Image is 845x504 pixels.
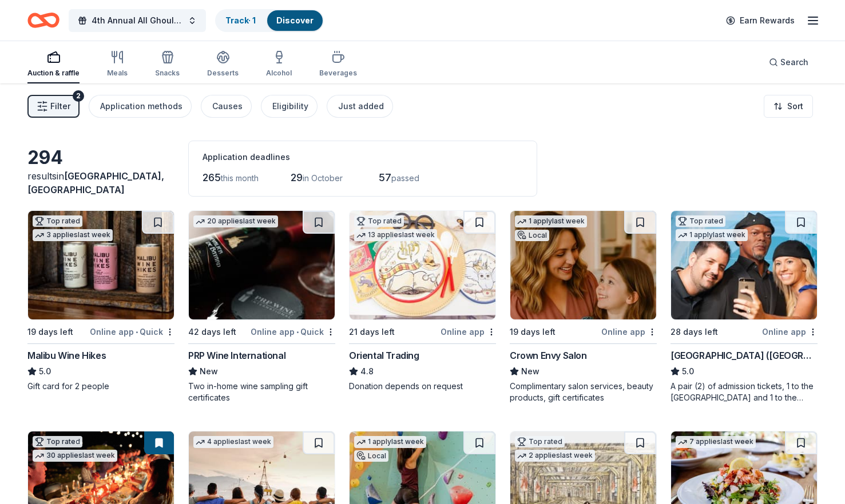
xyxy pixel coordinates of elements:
div: Snacks [155,69,180,78]
a: Earn Rewards [719,10,802,31]
div: Top rated [33,215,82,227]
span: 265 [203,171,221,183]
span: in [27,170,164,195]
div: Top rated [676,215,725,227]
a: Image for Oriental TradingTop rated13 applieslast week21 days leftOnline appOriental Trading4.8Do... [349,210,496,392]
div: 4 applies last week [193,436,273,448]
div: Top rated [354,215,404,227]
div: Causes [212,99,243,113]
div: 1 apply last week [676,229,748,241]
span: 4th Annual All Ghouls Gala [92,14,183,27]
div: Top rated [515,436,565,447]
span: • [296,327,299,337]
span: passed [391,173,419,183]
div: 42 days left [188,325,236,339]
div: Oriental Trading [349,349,419,362]
div: Top rated [33,436,82,447]
div: Desserts [207,69,239,78]
div: PRP Wine International [188,349,285,362]
img: Image for Crown Envy Salon [510,211,656,319]
span: 57 [379,171,391,183]
div: [GEOGRAPHIC_DATA] ([GEOGRAPHIC_DATA]) [671,349,818,362]
span: Sort [787,99,803,113]
div: Meals [107,69,128,78]
div: Beverages [319,69,357,78]
button: Filter2 [27,95,80,118]
button: Snacks [155,46,180,83]
div: 20 applies last week [193,215,278,227]
div: 294 [27,146,174,169]
div: 19 days left [510,325,556,339]
div: Online app Quick [90,325,174,339]
div: Online app Quick [251,325,335,339]
div: 30 applies last week [33,450,117,462]
div: 28 days left [671,325,718,339]
div: Complimentary salon services, beauty products, gift certificates [510,381,657,403]
a: Track· 1 [225,15,256,25]
div: Application deadlines [203,150,523,164]
button: Eligibility [261,95,318,118]
span: New [521,365,539,378]
img: Image for Oriental Trading [350,211,495,319]
button: 4th Annual All Ghouls Gala [69,9,206,32]
button: Meals [107,46,128,83]
img: Image for Malibu Wine Hikes [28,211,174,319]
a: Home [27,7,59,34]
div: Application methods [100,99,183,113]
span: Search [780,55,808,69]
button: Beverages [319,46,357,83]
span: 29 [291,171,303,183]
div: 1 apply last week [354,436,426,448]
div: 2 [73,90,84,102]
a: Discover [276,15,314,25]
div: 3 applies last week [33,229,113,241]
img: Image for PRP Wine International [189,211,335,319]
div: A pair (2) of admission tickets, 1 to the [GEOGRAPHIC_DATA] and 1 to the [GEOGRAPHIC_DATA] [671,381,818,403]
div: 13 applies last week [354,229,437,241]
a: Image for Malibu Wine HikesTop rated3 applieslast week19 days leftOnline app•QuickMalibu Wine Hik... [27,210,174,392]
div: 1 apply last week [515,215,587,227]
img: Image for Hollywood Wax Museum (Hollywood) [671,211,817,319]
button: Auction & raffle [27,46,80,83]
span: [GEOGRAPHIC_DATA], [GEOGRAPHIC_DATA] [27,170,164,195]
div: 19 days left [27,325,73,339]
div: Gift card for 2 people [27,381,174,392]
div: Local [515,230,549,241]
span: New [200,365,218,378]
button: Search [760,51,818,74]
span: 4.8 [360,365,374,378]
div: Donation depends on request [349,381,496,392]
div: Alcohol [266,69,292,78]
span: Filter [50,99,70,113]
div: Two in-home wine sampling gift certificates [188,381,335,403]
button: Alcohol [266,46,292,83]
a: Image for Crown Envy Salon1 applylast weekLocal19 days leftOnline appCrown Envy SalonNewComplimen... [510,210,657,403]
a: Image for Hollywood Wax Museum (Hollywood)Top rated1 applylast week28 days leftOnline app[GEOGRAP... [671,210,818,403]
a: Image for PRP Wine International20 applieslast week42 days leftOnline app•QuickPRP Wine Internati... [188,210,335,403]
div: 7 applies last week [676,436,756,448]
span: in October [303,173,343,183]
div: 2 applies last week [515,450,595,462]
span: 5.0 [39,365,51,378]
div: Online app [601,325,657,339]
button: Application methods [89,95,192,118]
div: results [27,169,174,197]
button: Desserts [207,46,239,83]
div: Eligibility [272,99,308,113]
span: • [136,327,138,337]
div: Online app [762,325,818,339]
button: Just added [327,95,393,118]
span: 5.0 [682,365,694,378]
div: Online app [441,325,496,339]
div: Auction & raffle [27,69,80,78]
span: this month [221,173,259,183]
button: Causes [201,95,252,118]
button: Track· 1Discover [215,9,324,32]
div: Crown Envy Salon [510,349,587,362]
button: Sort [764,95,813,118]
div: Malibu Wine Hikes [27,349,106,362]
div: 21 days left [349,325,395,339]
div: Just added [338,99,384,113]
div: Local [354,450,388,462]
